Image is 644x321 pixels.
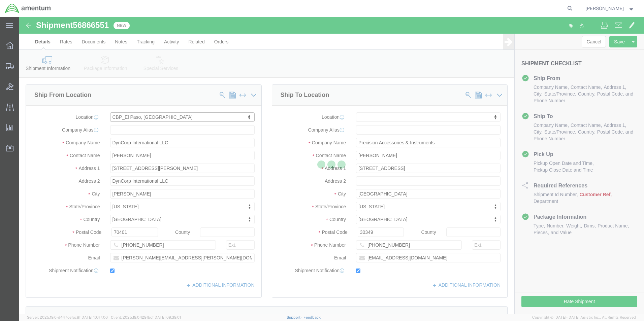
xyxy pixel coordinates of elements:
span: Daniel King [585,5,624,12]
span: Copyright © [DATE]-[DATE] Agistix Inc., All Rights Reserved [532,315,636,320]
a: Support [287,315,303,319]
span: [DATE] 09:39:01 [154,315,181,319]
button: [PERSON_NAME] [585,4,635,12]
img: logo [5,3,51,13]
span: [DATE] 10:47:06 [80,315,108,319]
span: Server: 2025.19.0-d447cefac8f [27,315,108,319]
span: Client: 2025.19.0-129fbcf [111,315,181,319]
a: Feedback [303,315,321,319]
